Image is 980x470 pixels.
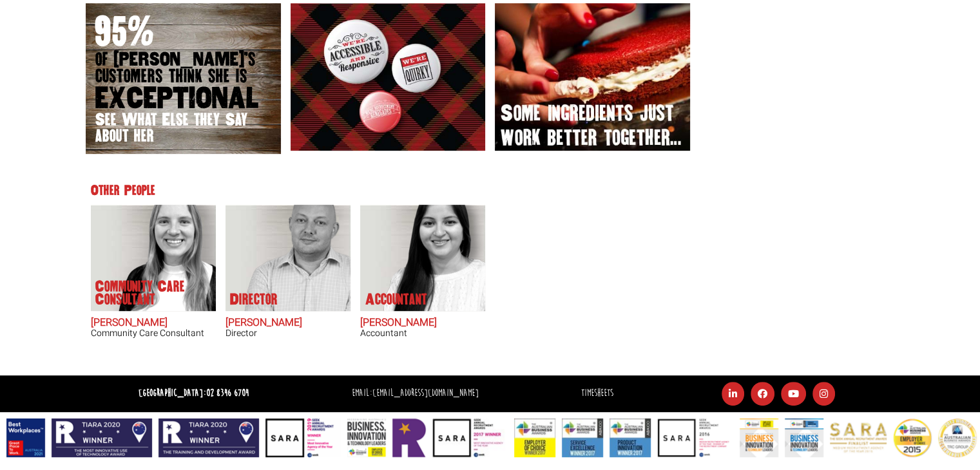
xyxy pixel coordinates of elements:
[95,112,271,144] span: See What Else they Say about her
[226,328,351,338] h3: Director
[241,205,351,311] img: Simon Moss's our Director
[95,85,271,112] span: EXCEPTIONAL
[95,51,271,68] span: of [PERSON_NAME]’s
[106,205,216,311] img: Anna Reddy does Community Care Consultant
[230,293,278,306] p: Director
[206,387,249,399] a: 02 8346 6704
[372,387,479,399] a: [EMAIL_ADDRESS][DOMAIN_NAME]
[91,328,216,338] h3: Community Care Consultant
[91,183,890,198] h4: Other People
[349,384,482,403] li: Email:
[91,317,216,329] h2: [PERSON_NAME]
[95,13,271,51] span: 95%
[139,387,249,399] strong: [GEOGRAPHIC_DATA]:
[360,317,485,329] h2: [PERSON_NAME]
[365,293,427,306] p: Accountant
[95,280,198,306] p: Community Care Consultant
[360,328,485,338] h3: Accountant
[376,205,485,311] img: Simran Kaur does Accountant
[226,317,351,329] h2: [PERSON_NAME]
[581,387,613,399] a: Timesheets
[95,68,271,85] span: customers think she is
[95,13,271,144] a: 95% of [PERSON_NAME]’s customers think she is EXCEPTIONAL See What Else they Say about her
